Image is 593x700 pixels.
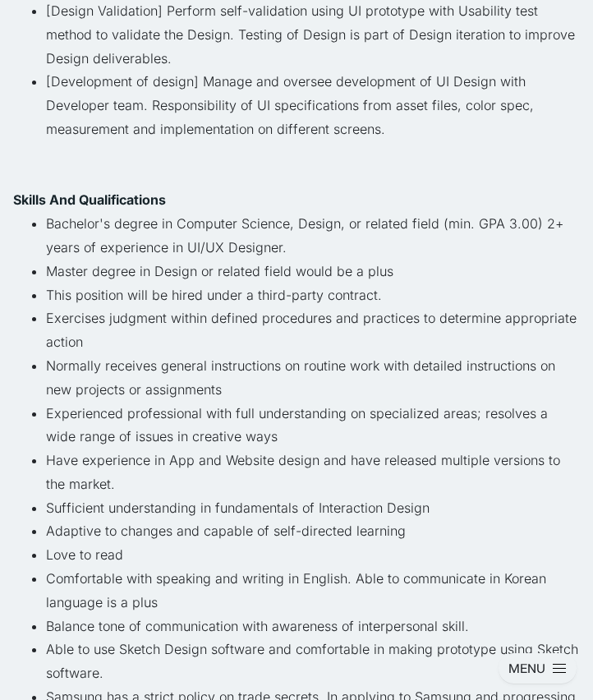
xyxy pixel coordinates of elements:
li: Comfortable with speaking and writing in English. Able to communicate in Korean language is a plus [46,567,580,615]
li: Have experience in App and Website design and have released multiple versions to the market. [46,449,580,496]
li: Bachelor's degree in Computer Science, Design, or related field (min. GPA 3.00) 2+ years of exper... [46,212,580,260]
li: Love to read [46,543,580,567]
li: Experienced professional with full understanding on specialized areas; resolves a wide range of i... [46,402,580,449]
li: Exercises judgment within defined procedures and practices to determine appropriate action [46,306,580,354]
li: Master degree in Design or related field would be a plus [46,260,580,283]
li: Able to use Sketch Design software and comfortable in making prototype using Sketch software. [46,638,580,685]
li: This position will be hired under a third-party contract. [46,283,580,307]
li: Sufficient understanding in fundamentals of Interaction Design [46,496,580,520]
strong: Skills And Qualifications [13,191,166,208]
li: [Development of design] Manage and oversee development of UI Design with Developer team. Responsi... [46,70,580,188]
li: Balance tone of communication with awareness of interpersonal skill. [46,615,580,638]
li: Adaptive to changes and capable of self-directed learning [46,519,580,543]
li: Normally receives general instructions on routine work with detailed instructions on new projects... [46,354,580,402]
div: MENU [508,660,545,677]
